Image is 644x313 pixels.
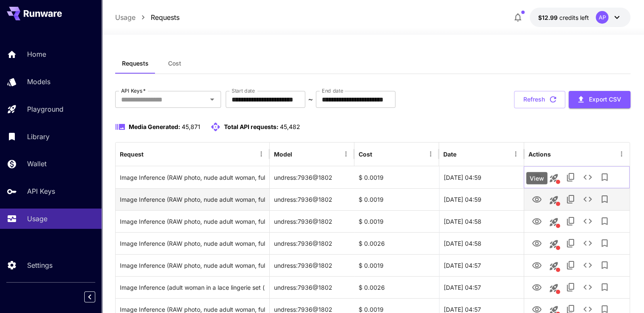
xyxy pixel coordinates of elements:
span: Requests [122,60,149,67]
div: $ 0.0026 [354,276,439,298]
p: Usage [27,214,47,224]
button: See details [579,169,596,186]
button: Collapse sidebar [84,291,95,302]
span: 45,871 [182,123,200,130]
button: Copy TaskUUID [562,191,579,208]
div: $ 0.0019 [354,188,439,210]
label: Start date [232,87,255,94]
div: 22 Sep, 2025 04:57 [439,276,524,298]
div: undress:7936@1802 [270,188,354,210]
label: API Keys [121,87,146,94]
button: Add to library [596,257,613,274]
div: Cost [359,151,372,158]
button: Menu [510,148,522,160]
button: Copy TaskUUID [562,257,579,274]
button: View [528,168,545,186]
div: 22 Sep, 2025 04:59 [439,166,524,188]
div: AP [596,11,608,24]
button: Copy TaskUUID [562,279,579,296]
div: 22 Sep, 2025 04:58 [439,232,524,254]
div: Click to copy prompt [120,211,265,232]
button: This request includes a reference image. Clicking this will load all other parameters, but for pr... [545,170,562,187]
div: 22 Sep, 2025 04:58 [439,210,524,232]
div: View [526,172,547,184]
div: undress:7936@1802 [270,166,354,188]
div: $ 0.0019 [354,166,439,188]
div: Model [274,151,292,158]
button: See details [579,235,596,252]
button: Sort [144,148,156,160]
button: Sort [373,148,385,160]
div: Collapse sidebar [91,289,102,305]
span: Total API requests: [224,123,279,130]
button: Menu [255,148,267,160]
p: Models [27,77,50,87]
button: Copy TaskUUID [562,213,579,230]
a: Usage [115,12,135,22]
span: Media Generated: [129,123,180,130]
button: Menu [340,148,352,160]
span: credits left [559,14,589,21]
button: Add to library [596,213,613,230]
p: Settings [27,260,53,270]
button: Menu [616,148,627,160]
p: API Keys [27,186,55,196]
button: Open [206,93,218,105]
span: $12.99 [538,14,559,21]
div: Click to copy prompt [120,277,265,298]
button: Copy TaskUUID [562,169,579,186]
div: undress:7936@1802 [270,210,354,232]
button: This request includes a reference image. Clicking this will load all other parameters, but for pr... [545,214,562,231]
p: Playground [27,104,64,114]
button: Sort [457,148,469,160]
label: End date [322,87,343,94]
div: Click to copy prompt [120,167,265,188]
button: This request includes a reference image. Clicking this will load all other parameters, but for pr... [545,192,562,209]
div: $ 0.0019 [354,254,439,276]
button: Add to library [596,279,613,296]
span: Cost [168,60,181,67]
div: $12.98653 [538,13,589,22]
button: $12.98653AP [530,8,630,27]
button: Add to library [596,169,613,186]
button: This request includes a reference image. Clicking this will load all other parameters, but for pr... [545,280,562,297]
button: This request includes a reference image. Clicking this will load all other parameters, but for pr... [545,236,562,253]
nav: breadcrumb [115,12,180,22]
span: 45,482 [280,123,300,130]
p: Library [27,132,50,142]
div: undress:7936@1802 [270,232,354,254]
div: undress:7936@1802 [270,276,354,298]
button: View [528,256,545,274]
button: See details [579,257,596,274]
a: Requests [151,12,180,22]
button: See details [579,191,596,208]
button: See details [579,279,596,296]
div: undress:7936@1802 [270,254,354,276]
div: Click to copy prompt [120,255,265,276]
button: Sort [293,148,305,160]
button: Refresh [514,91,565,108]
button: Add to library [596,191,613,208]
div: $ 0.0019 [354,210,439,232]
button: View [528,234,545,252]
button: View [528,278,545,296]
button: Copy TaskUUID [562,235,579,252]
button: View [528,190,545,208]
p: ~ [308,94,313,104]
div: Date [443,151,456,158]
button: View [528,212,545,230]
button: Add to library [596,235,613,252]
div: 22 Sep, 2025 04:59 [439,188,524,210]
div: Request [120,151,144,158]
div: Click to copy prompt [120,189,265,210]
div: Actions [528,151,551,158]
button: Export CSV [569,91,630,108]
button: See details [579,213,596,230]
div: 22 Sep, 2025 04:57 [439,254,524,276]
button: Menu [425,148,437,160]
p: Home [27,49,46,59]
button: This request includes a reference image. Clicking this will load all other parameters, but for pr... [545,258,562,275]
div: Click to copy prompt [120,233,265,254]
